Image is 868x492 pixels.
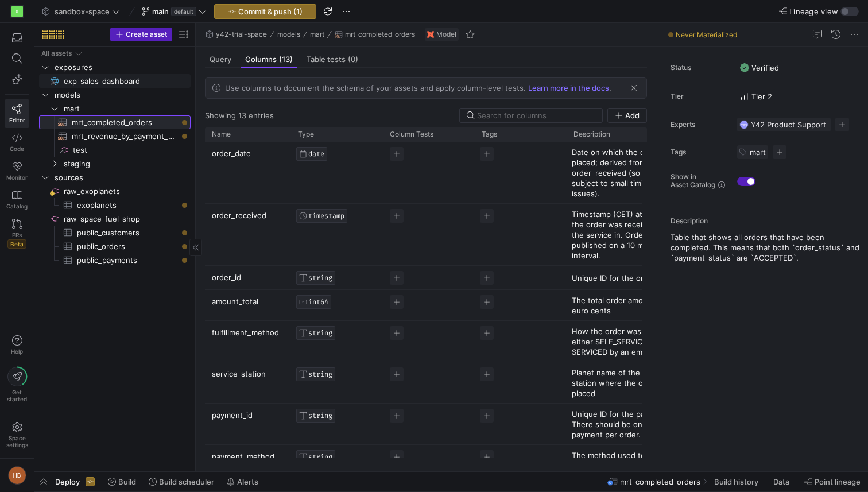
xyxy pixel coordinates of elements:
img: Verified [740,63,749,72]
p: How the order was fulfilled; either SELF_SERVICE or SERVICED by an employee [572,326,676,357]
p: The method used to make the payment [572,450,676,471]
div: Press SPACE to select this row. [39,198,191,212]
a: exp_sales_dashboard​​​​​ [39,74,191,88]
button: Data [768,472,797,491]
div: B [11,6,23,17]
span: Add [625,111,640,120]
button: Help [5,330,29,360]
div: Press SPACE to select this row. [39,88,191,102]
span: mrt_completed_orders [620,477,700,486]
button: y42-trial-space [203,28,270,41]
div: Press SPACE to select this row. [205,321,681,362]
a: Learn more in the docs [528,83,609,92]
p: Unique ID for the order [572,273,676,283]
span: public_orders​​​​​​​​​ [77,240,177,253]
button: Build scheduler [144,472,219,491]
div: Press SPACE to select this row. [39,129,191,143]
p: Timestamp (CET) at which the order was received by the service in. Orders are published on a 10 m... [572,209,676,261]
span: Tags [671,148,728,156]
a: public_orders​​​​​​​​​ [39,239,191,253]
div: Press SPACE to select this row. [39,184,191,198]
span: STRING [308,453,332,461]
span: Experts [671,121,728,129]
p: The total order amount in euro cents [572,295,676,316]
p: Table that shows all orders that have been completed. This means that both `order_status` and `pa... [671,232,863,263]
span: STRING [308,370,332,378]
span: Help [10,348,24,355]
div: Press SPACE to select this row. [39,171,191,184]
p: Unique ID for the payment. There should be only one payment per order. [572,409,676,440]
span: default [171,7,196,16]
span: Monitor [6,174,28,181]
p: payment_method [212,445,284,475]
span: sources [55,171,189,184]
span: Alerts [237,477,258,486]
a: mrt_completed_orders​​​​​​​​​​ [39,115,191,129]
a: Spacesettings [5,417,29,454]
span: Tier 2 [740,92,772,101]
button: mrt_completed_orders [332,28,418,41]
span: TIMESTAMP [308,212,344,220]
p: order_id [212,266,284,289]
span: y42-trial-space [216,30,267,38]
span: Create asset [126,30,167,38]
span: Catalog [6,203,28,210]
img: Tier 2 - Important [740,92,749,101]
div: Press SPACE to select this row. [39,253,191,267]
a: Editor [5,99,29,128]
span: Verified [740,63,779,72]
div: All assets [41,49,72,57]
span: Columns [245,56,293,63]
a: B [5,2,29,21]
div: Press SPACE to select this row. [39,74,191,88]
button: VerifiedVerified [737,60,782,75]
span: Space settings [6,435,28,448]
button: Create asset [110,28,172,41]
div: Press SPACE to select this row. [205,204,681,266]
div: Press SPACE to select this row. [205,445,681,476]
span: main [152,7,169,16]
a: mrt_revenue_by_payment_method​​​​​​​​​​ [39,129,191,143]
p: service_station [212,363,284,402]
span: test​​​​​​​​ [73,144,189,157]
p: fulfillment_method [212,321,284,361]
button: mart [307,28,327,41]
span: Query [210,56,231,63]
a: Monitor [5,157,29,185]
span: mrt_revenue_by_payment_method​​​​​​​​​​ [72,130,177,143]
span: Commit & push (1) [238,7,303,16]
span: mart [750,148,766,157]
span: Y42 Product Support [751,120,826,129]
span: models [55,88,189,102]
a: Catalog [5,185,29,214]
p: Planet name of the service station where the order was placed [572,367,676,398]
span: Never Materialized [676,30,737,39]
span: mrt_completed_orders​​​​​​​​​​ [72,116,177,129]
span: Show in Asset Catalog [671,173,715,189]
span: Beta [7,239,26,249]
span: mrt_completed_orders [345,30,415,38]
button: sandbox-space [39,4,123,19]
div: Press SPACE to select this row. [39,102,191,115]
span: Build scheduler [159,477,214,486]
div: Press SPACE to select this row. [39,157,191,171]
div: Press SPACE to select this row. [39,60,191,74]
span: Editor [9,117,25,123]
button: HB [5,463,29,487]
span: Table tests [307,56,358,63]
div: Press SPACE to select this row. [205,362,681,404]
span: Name [212,130,231,138]
div: Press SPACE to select this row. [39,143,191,157]
span: sandbox-space [55,7,110,16]
div: . [225,83,618,92]
a: exoplanets​​​​​​​​​ [39,198,191,212]
span: Type [298,130,314,138]
span: Deploy [55,477,80,486]
span: Tags [482,130,497,138]
p: amount_total [212,290,284,320]
span: mart [64,102,189,115]
span: public_customers​​​​​​​​​ [77,226,177,239]
span: INT64 [308,298,328,306]
button: Tier 2 - ImportantTier 2 [737,89,775,104]
span: (13) [279,56,293,63]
